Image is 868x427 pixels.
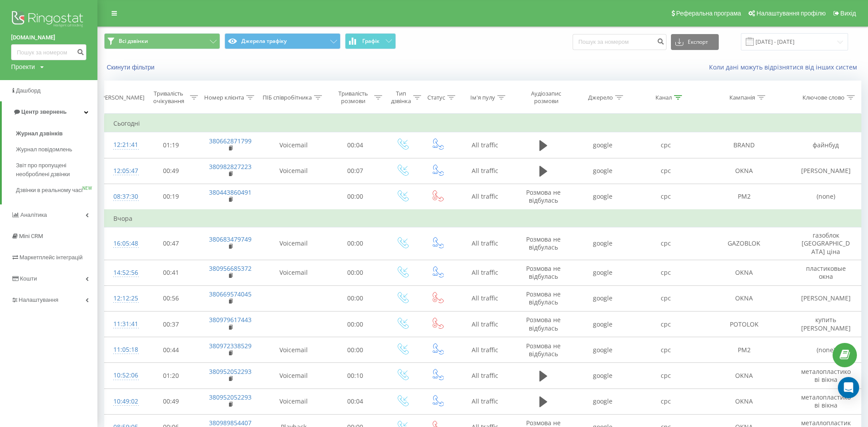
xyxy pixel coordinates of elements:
div: Open Intercom Messenger [838,377,859,398]
td: All traffic [454,337,515,363]
div: 10:49:02 [113,393,133,410]
span: Звіт про пропущені необроблені дзвінки [16,161,93,179]
div: Ім'я пулу [470,94,495,101]
td: купить [PERSON_NAME] [791,312,861,337]
a: 380669574045 [209,290,252,298]
div: Кампанія [729,94,755,101]
div: 10:52:06 [113,367,133,384]
div: 12:12:25 [113,290,133,307]
span: Розмова не відбулась [526,290,561,306]
div: 12:21:41 [113,136,133,154]
div: Ключове слово [802,94,845,101]
td: cpc [634,285,697,311]
td: файнбуд [791,132,861,158]
td: google [571,363,634,389]
a: Журнал повідомлень [16,142,97,158]
div: 08:37:30 [113,188,133,205]
td: OKNA [697,285,791,311]
span: Mini CRM [19,233,43,239]
td: 00:04 [326,132,384,158]
td: 00:47 [142,227,200,260]
td: PM2 [697,337,791,363]
a: Звіт про пропущені необроблені дзвінки [16,158,97,182]
div: ПІБ співробітника [263,94,312,101]
button: Джерела трафіку [225,33,341,49]
td: All traffic [454,158,515,184]
td: пластиковые окна [791,260,861,285]
td: cpc [634,389,697,414]
div: 11:31:41 [113,315,133,333]
a: 380979617443 [209,315,252,324]
td: cpc [634,363,697,389]
td: All traffic [454,132,515,158]
td: cpc [634,312,697,337]
td: BRAND [697,132,791,158]
a: 380989854407 [209,419,252,427]
td: 00:49 [142,158,200,184]
td: 00:07 [326,158,384,184]
td: Voicemail [261,158,326,184]
td: металопластикові вікна [791,389,861,414]
td: cpc [634,132,697,158]
span: Налаштування [19,296,58,303]
a: 380443860491 [209,188,252,196]
a: 380956685372 [209,264,252,273]
td: google [571,184,634,210]
td: PM2 [697,184,791,210]
span: Розмова не відбулась [526,315,561,332]
td: Voicemail [261,260,326,285]
td: 00:19 [142,184,200,210]
img: Ringostat logo [11,9,86,31]
td: газоблок [GEOGRAPHIC_DATA] ціна [791,227,861,260]
a: 380972338529 [209,342,252,350]
td: GAZOBLOK [697,227,791,260]
td: google [571,285,634,311]
div: Статус [427,94,445,101]
a: Центр звернень [2,101,97,123]
td: 00:49 [142,389,200,414]
td: google [571,389,634,414]
td: OKNA [697,158,791,184]
td: OKNA [697,260,791,285]
a: 380982827223 [209,162,252,171]
button: Скинути фільтри [104,63,159,71]
td: All traffic [454,260,515,285]
td: 00:00 [326,260,384,285]
div: Проекти [11,62,35,71]
button: Графік [345,33,396,49]
td: google [571,227,634,260]
span: Маркетплейс інтеграцій [19,254,83,261]
td: Voicemail [261,389,326,414]
td: 00:04 [326,389,384,414]
a: 380952052293 [209,367,252,376]
span: Аналiтика [20,212,47,218]
td: All traffic [454,227,515,260]
span: Центр звернень [21,108,66,115]
div: Тривалість розмови [334,90,372,105]
div: [PERSON_NAME] [100,94,144,101]
span: Кошти [20,275,37,282]
td: All traffic [454,184,515,210]
span: Розмова не відбулась [526,264,561,281]
td: Voicemail [261,363,326,389]
td: 00:00 [326,184,384,210]
td: Вчора [105,210,861,227]
span: Дашборд [16,87,41,94]
td: All traffic [454,363,515,389]
div: Джерело [588,94,613,101]
td: google [571,312,634,337]
td: металопластикові вікна [791,363,861,389]
td: [PERSON_NAME] [791,158,861,184]
td: POTOLOK [697,312,791,337]
td: google [571,260,634,285]
span: Розмова не відбулась [526,235,561,251]
td: google [571,132,634,158]
td: (none) [791,184,861,210]
td: Voicemail [261,132,326,158]
span: Розмова не відбулась [526,188,561,204]
div: 14:52:56 [113,264,133,281]
td: (none) [791,337,861,363]
td: cpc [634,227,697,260]
td: cpc [634,260,697,285]
span: Дзвінки в реальному часі [16,186,82,195]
